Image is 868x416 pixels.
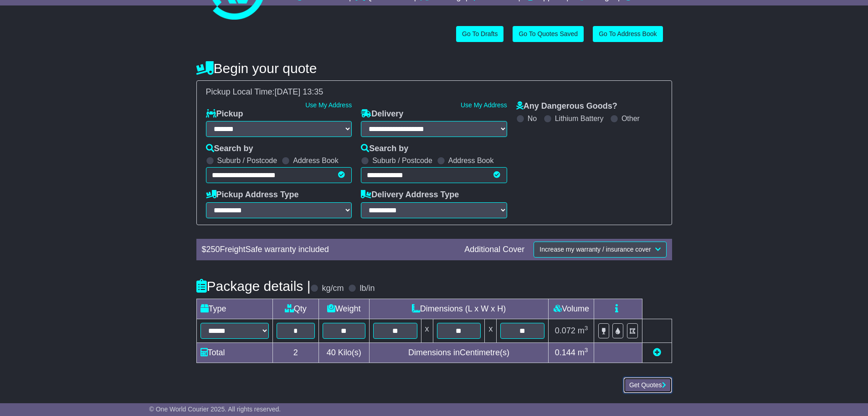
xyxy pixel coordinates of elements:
[369,299,549,319] td: Dimensions (L x W x H)
[196,299,272,319] td: Type
[369,342,549,363] td: Dimensions in Centimetre(s)
[206,109,243,119] label: Pickup
[275,87,324,96] span: [DATE] 13:35
[361,190,459,200] label: Delivery Address Type
[461,101,507,109] a: Use My Address
[621,114,640,123] label: Other
[206,245,220,254] span: 250
[196,279,311,294] h4: Package details |
[448,156,494,165] label: Address Book
[217,156,277,165] label: Suburb / Postcode
[149,405,281,413] span: © One World Courier 2025. All rights reserved.
[578,326,588,335] span: m
[653,348,661,357] a: Add new item
[361,109,403,119] label: Delivery
[272,342,318,363] td: 2
[623,377,672,393] button: Get Quotes
[360,284,375,294] label: lb/in
[549,299,594,319] td: Volume
[293,156,339,165] label: Address Book
[456,26,503,42] a: Go To Drafts
[593,26,663,42] a: Go To Address Book
[322,284,344,294] label: kg/cm
[578,348,588,357] span: m
[516,101,617,111] label: Any Dangerous Goods?
[201,87,667,97] div: Pickup Local Time:
[327,348,336,357] span: 40
[372,156,432,165] label: Suburb / Postcode
[555,114,604,123] label: Lithium Battery
[318,299,369,319] td: Weight
[318,342,369,363] td: Kilo(s)
[421,319,433,342] td: x
[534,242,666,258] button: Increase my warranty / insurance cover
[555,326,575,335] span: 0.072
[485,319,497,342] td: x
[272,299,318,319] td: Qty
[197,245,460,255] div: $ FreightSafe warranty included
[585,347,588,353] sup: 3
[513,26,584,42] a: Go To Quotes Saved
[206,144,253,154] label: Search by
[539,246,651,253] span: Increase my warranty / insurance cover
[305,101,352,109] a: Use My Address
[528,114,537,123] label: No
[460,245,529,255] div: Additional Cover
[585,325,588,332] sup: 3
[206,190,299,200] label: Pickup Address Type
[555,348,575,357] span: 0.144
[196,342,272,363] td: Total
[361,144,408,154] label: Search by
[196,61,672,76] h4: Begin your quote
